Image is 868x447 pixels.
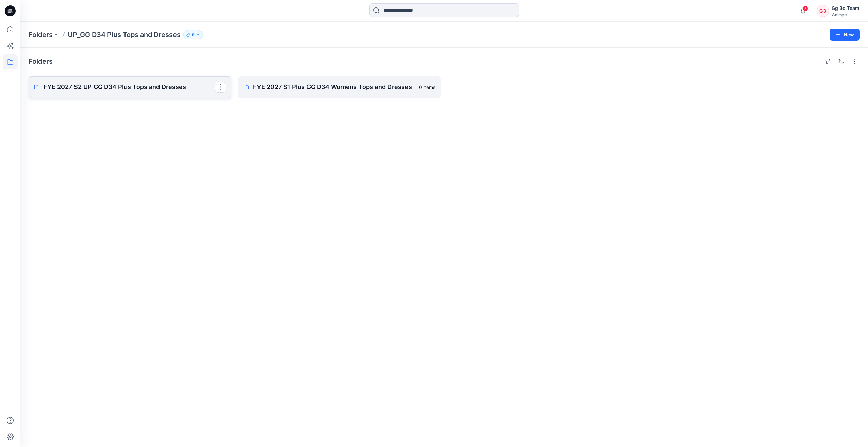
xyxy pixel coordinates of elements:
p: FYE 2027 S2 UP GG D34 Plus Tops and Dresses [44,82,215,92]
span: 7 [803,6,808,11]
p: 6 [192,31,195,38]
div: Walmart [832,12,859,17]
p: UP_GG D34 Plus Tops and Dresses [68,30,181,39]
button: 6 [183,30,203,39]
p: FYE 2027 S1 Plus GG D34 Womens Tops and Dresses [253,82,415,92]
a: Folders [29,30,53,39]
div: Gg 3d Team [832,4,859,12]
button: New [830,29,860,41]
a: FYE 2027 S1 Plus GG D34 Womens Tops and Dresses0 items [238,76,441,98]
h4: Folders [29,57,53,65]
a: FYE 2027 S2 UP GG D34 Plus Tops and Dresses [29,76,231,98]
p: 0 items [419,84,435,91]
div: G3 [817,5,829,17]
